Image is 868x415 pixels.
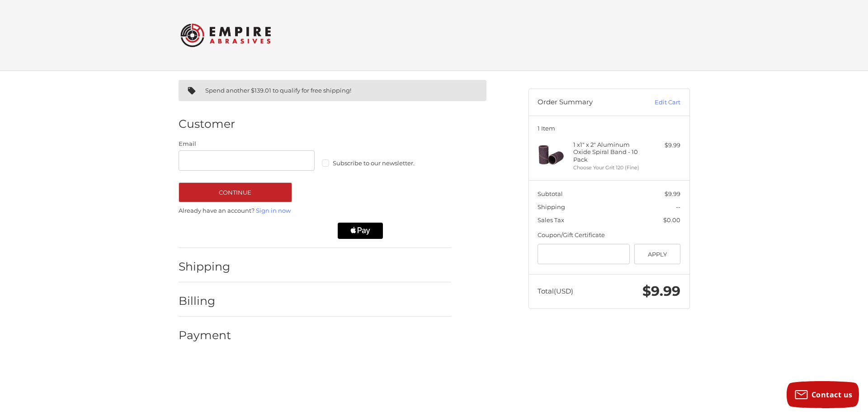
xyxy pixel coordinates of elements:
a: Edit Cart [635,98,680,107]
span: Subtotal [538,190,563,197]
h3: Order Summary [538,98,635,107]
input: Gift Certificate or Coupon Code [538,244,630,264]
button: Apply [634,244,681,264]
h3: 1 Item [538,125,680,132]
span: Subscribe to our newsletter. [333,159,415,167]
label: Email [179,140,315,149]
span: Shipping [538,203,565,210]
button: Continue [179,182,292,202]
div: $9.99 [645,141,680,150]
span: Total (USD) [538,287,573,295]
button: Contact us [787,381,859,408]
li: Choose Your Grit 120 (Fine) [573,164,642,172]
div: Coupon/Gift Certificate [538,231,680,240]
h2: Payment [179,328,231,342]
span: Spend another $139.01 to qualify for free shipping! [205,87,351,94]
span: Sales Tax [538,216,564,224]
span: $9.99 [642,283,680,299]
span: Contact us [811,390,853,400]
span: $0.00 [663,216,680,224]
h4: 1 x 1" x 2" Aluminum Oxide Spiral Band - 10 Pack [573,141,642,163]
p: Already have an account? [179,206,451,215]
h2: Billing [179,294,231,308]
img: Empire Abrasives [180,18,271,53]
h2: Shipping [179,260,231,274]
span: $9.99 [665,190,680,197]
span: -- [676,203,680,210]
h2: Customer [179,117,235,131]
a: Sign in now [256,207,291,214]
